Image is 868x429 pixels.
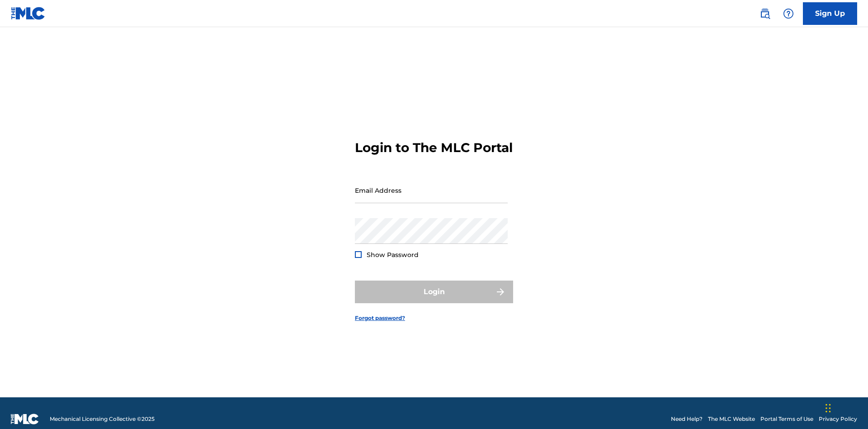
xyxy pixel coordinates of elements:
[783,8,794,19] img: help
[779,5,797,23] div: Help
[11,7,46,20] img: MLC Logo
[826,395,831,422] div: Drag
[50,415,155,423] span: Mechanical Licensing Collective © 2025
[819,415,857,423] a: Privacy Policy
[756,5,774,23] a: Public Search
[367,251,419,259] span: Show Password
[671,415,703,423] a: Need Help?
[355,140,513,156] h3: Login to The MLC Portal
[823,386,868,429] iframe: Chat Widget
[708,415,755,423] a: The MLC Website
[355,314,405,322] a: Forgot password?
[11,414,39,424] img: logo
[803,2,857,25] a: Sign Up
[759,8,770,19] img: search
[760,415,813,423] a: Portal Terms of Use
